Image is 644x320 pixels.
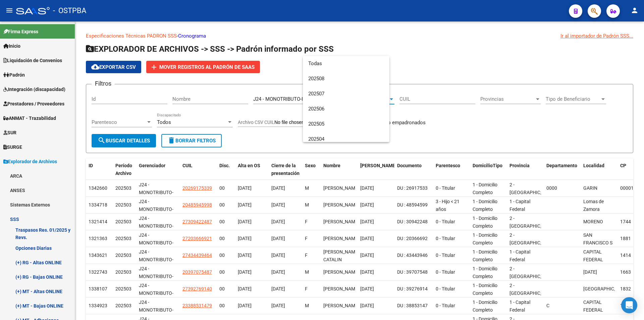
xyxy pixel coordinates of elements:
[621,297,637,313] div: Open Intercom Messenger
[308,56,384,71] span: Todas
[308,86,384,101] span: 202507
[308,101,384,117] span: 202506
[308,117,384,132] span: 202505
[308,71,384,86] span: 202508
[308,132,384,147] span: 202504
